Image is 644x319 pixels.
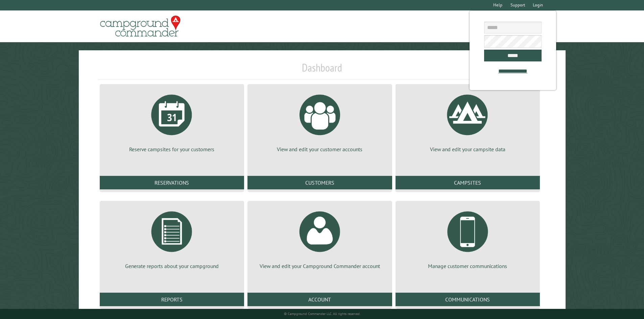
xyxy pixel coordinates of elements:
[247,293,392,306] a: Account
[108,262,236,270] p: Generate reports about your campground
[98,61,546,80] h1: Dashboard
[108,145,236,153] p: Reserve campsites for your customers
[396,293,540,306] a: Communications
[404,89,532,153] a: View and edit your campsite data
[404,206,532,270] a: Manage customer communications
[100,293,244,306] a: Reports
[247,176,392,189] a: Customers
[396,176,540,189] a: Campsites
[98,13,183,39] img: Campground Commander
[404,262,532,270] p: Manage customer communications
[284,312,360,316] small: © Campground Commander LLC. All rights reserved.
[256,145,384,153] p: View and edit your customer accounts
[404,145,532,153] p: View and edit your campsite data
[256,89,384,153] a: View and edit your customer accounts
[108,206,236,270] a: Generate reports about your campground
[256,262,384,270] p: View and edit your Campground Commander account
[256,206,384,270] a: View and edit your Campground Commander account
[108,89,236,153] a: Reserve campsites for your customers
[100,176,244,189] a: Reservations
